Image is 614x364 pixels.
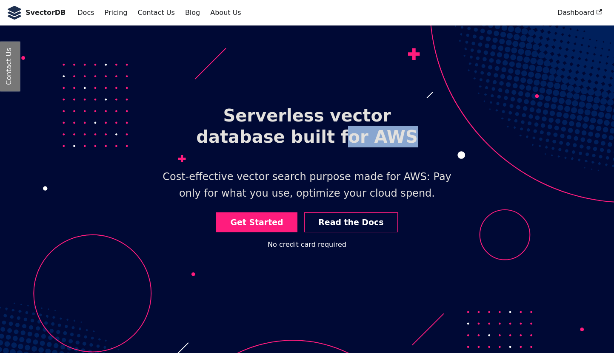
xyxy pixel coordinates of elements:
a: Pricing [100,6,133,20]
a: SvectorDB LogoSvectorDB [7,6,66,20]
p: Cost-effective vector search purpose made for AWS: Pay only for what you use, optimize your cloud... [145,162,469,209]
div: No credit card required [268,239,346,250]
a: Docs [72,6,99,20]
a: Get Started [216,212,297,232]
a: About Us [205,6,246,20]
a: Blog [180,6,205,20]
h1: Serverless vector database built for AWS [171,98,443,154]
a: Dashboard [552,6,607,20]
a: Read the Docs [304,212,398,232]
b: SvectorDB [26,7,66,18]
img: SvectorDB Logo [7,6,22,20]
a: Contact Us [132,6,180,20]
